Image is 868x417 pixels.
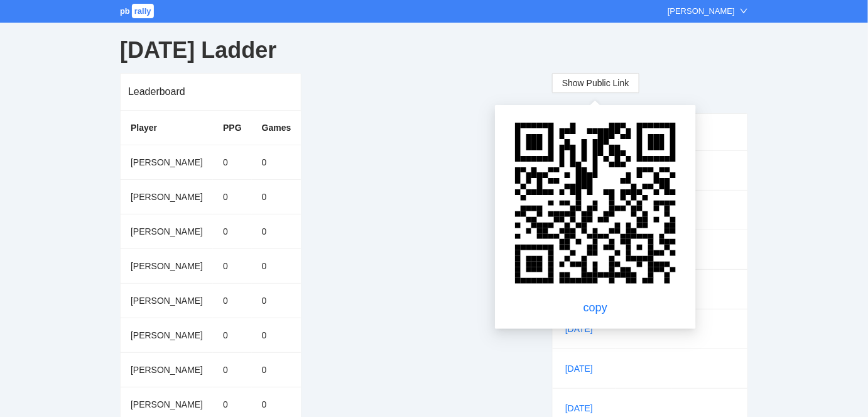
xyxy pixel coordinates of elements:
[213,318,252,352] td: 0
[213,179,252,214] td: 0
[562,76,629,90] span: Show Public Link
[213,352,252,387] td: 0
[121,352,213,387] td: [PERSON_NAME]
[223,121,242,135] div: PPG
[120,28,748,73] div: [DATE] Ladder
[252,352,301,387] td: 0
[213,214,252,248] td: 0
[128,74,293,109] div: Leaderboard
[668,5,735,18] div: [PERSON_NAME]
[252,214,301,248] td: 0
[121,179,213,214] td: [PERSON_NAME]
[132,4,154,18] span: rally
[213,283,252,318] td: 0
[252,145,301,179] td: 0
[121,248,213,283] td: [PERSON_NAME]
[252,248,301,283] td: 0
[121,318,213,352] td: [PERSON_NAME]
[213,145,252,179] td: 0
[740,7,748,15] span: down
[262,121,291,135] div: Games
[563,359,605,378] a: [DATE]
[121,145,213,179] td: [PERSON_NAME]
[252,179,301,214] td: 0
[121,214,213,248] td: [PERSON_NAME]
[252,283,301,318] td: 0
[121,283,213,318] td: [PERSON_NAME]
[252,318,301,352] td: 0
[131,121,203,135] div: Player
[213,248,252,283] td: 0
[120,6,156,16] a: pbrally
[120,6,130,16] span: pb
[583,301,607,314] a: copy
[552,73,639,93] button: Show Public Link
